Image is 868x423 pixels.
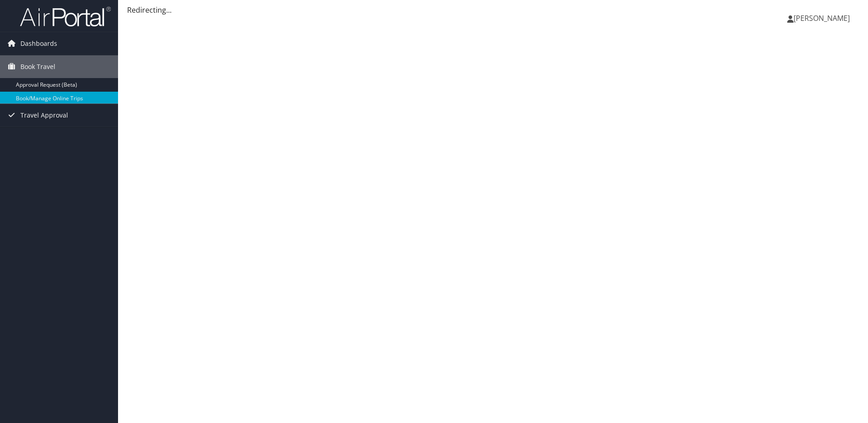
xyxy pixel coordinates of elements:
[20,104,68,127] span: Travel Approval
[127,5,859,15] div: Redirecting...
[20,32,57,55] span: Dashboards
[794,13,850,23] span: [PERSON_NAME]
[787,5,859,32] a: [PERSON_NAME]
[20,6,111,27] img: airportal-logo.png
[20,55,55,78] span: Book Travel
